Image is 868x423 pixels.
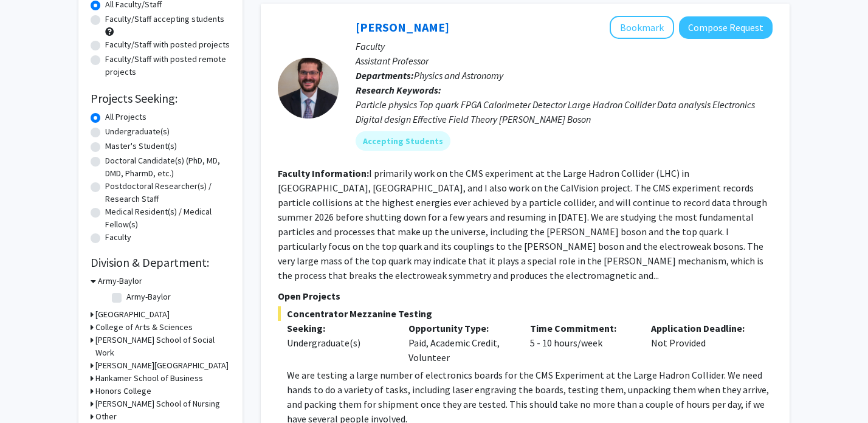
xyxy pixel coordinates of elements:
[399,321,521,365] div: Paid, Academic Credit, Volunteer
[287,335,390,350] div: Undergraduate(s)
[9,368,52,414] iframe: Chat
[105,154,230,180] label: Doctoral Candidate(s) (PhD, MD, DMD, PharmD, etc.)
[105,205,230,231] label: Medical Resident(s) / Medical Fellow(s)
[356,97,773,126] div: Particle physics Top quark FPGA Calorimeter Detector Large Hadron Collider Data analysis Electron...
[408,321,512,335] p: Opportunity Type:
[95,372,203,385] h3: Hankamer School of Business
[91,255,230,270] h2: Division & Department:
[105,53,230,78] label: Faculty/Staff with posted remote projects
[287,321,390,335] p: Seeking:
[521,321,642,365] div: 5 - 10 hours/week
[414,69,503,81] span: Physics and Astronomy
[95,334,230,359] h3: [PERSON_NAME] School of Social Work
[95,321,193,334] h3: College of Arts & Sciences
[95,410,117,423] h3: Other
[651,321,754,335] p: Application Deadline:
[356,69,414,81] b: Departments:
[98,275,142,287] h3: Army-Baylor
[642,321,763,365] div: Not Provided
[105,125,170,138] label: Undergraduate(s)
[278,289,773,303] p: Open Projects
[95,359,229,372] h3: [PERSON_NAME][GEOGRAPHIC_DATA]
[95,385,151,397] h3: Honors College
[278,167,369,179] b: Faculty Information:
[105,140,177,153] label: Master's Student(s)
[356,131,450,151] mat-chip: Accepting Students
[679,16,773,39] button: Compose Request to Jon Wilson
[610,16,674,39] button: Add Jon Wilson to Bookmarks
[95,308,170,321] h3: [GEOGRAPHIC_DATA]
[105,13,224,26] label: Faculty/Staff accepting students
[105,111,146,123] label: All Projects
[105,38,230,51] label: Faculty/Staff with posted projects
[126,291,171,303] label: Army-Baylor
[356,19,449,35] a: [PERSON_NAME]
[356,84,441,96] b: Research Keywords:
[105,231,131,244] label: Faculty
[356,53,773,68] p: Assistant Professor
[278,167,767,281] fg-read-more: I primarily work on the CMS experiment at the Large Hadron Collider (LHC) in [GEOGRAPHIC_DATA], [...
[530,321,633,335] p: Time Commitment:
[95,397,220,410] h3: [PERSON_NAME] School of Nursing
[356,39,773,53] p: Faculty
[105,180,230,205] label: Postdoctoral Researcher(s) / Research Staff
[278,306,773,321] span: Concentrator Mezzanine Testing
[91,91,230,106] h2: Projects Seeking:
